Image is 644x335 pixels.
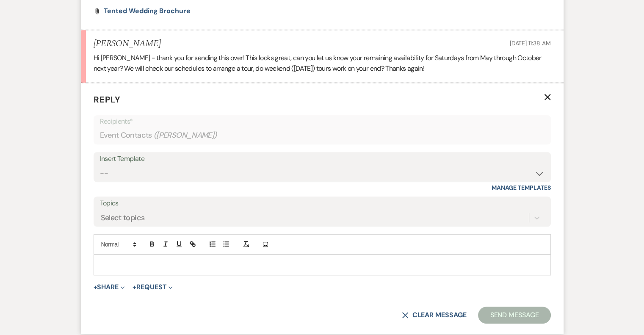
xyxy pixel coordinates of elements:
div: Insert Template [100,153,544,165]
span: + [94,284,97,291]
a: Tented Wedding Brochure [104,8,191,14]
div: Event Contacts [100,127,544,144]
p: Hi [PERSON_NAME] - thank you for sending this over! This looks great, can you let us know your re... [94,53,551,74]
a: Manage Templates [492,184,551,191]
span: ( [PERSON_NAME] ) [154,130,217,141]
span: [DATE] 11:38 AM [510,39,551,47]
p: Recipients* [100,116,544,127]
label: Topics [100,197,544,210]
button: Clear message [402,312,466,318]
span: Tented Wedding Brochure [104,6,191,15]
button: Share [94,284,125,291]
span: Reply [94,94,121,105]
h5: [PERSON_NAME] [94,39,161,49]
button: Request [133,284,173,291]
span: + [133,284,136,291]
button: Send Message [478,307,550,324]
div: Select topics [101,212,145,224]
